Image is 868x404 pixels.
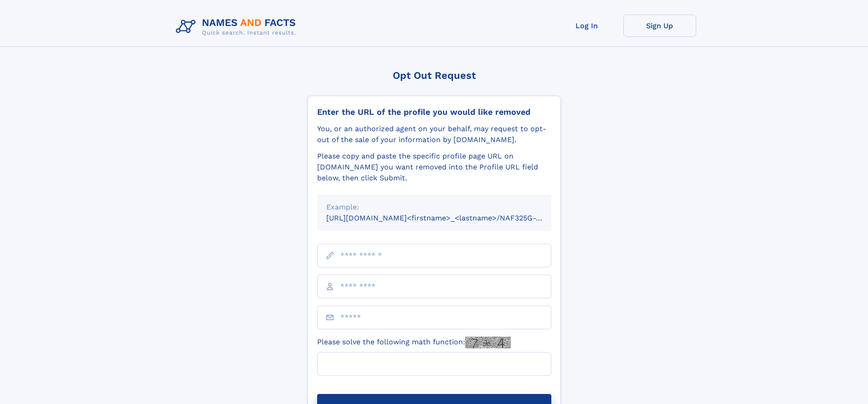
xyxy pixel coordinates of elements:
[550,15,623,37] a: Log In
[623,15,696,37] a: Sign Up
[317,123,551,145] div: You, or an authorized agent on your behalf, may request to opt-out of the sale of your informatio...
[326,202,542,213] div: Example:
[317,151,551,184] div: Please copy and paste the specific profile page URL on [DOMAIN_NAME] you want removed into the Pr...
[317,337,511,348] label: Please solve the following math function:
[172,15,303,39] img: Logo Names and Facts
[326,214,569,222] small: [URL][DOMAIN_NAME]<firstname>_<lastname>/NAF325G-xxxxxxxx
[317,107,551,117] div: Enter the URL of the profile you would like removed
[308,70,561,81] div: Opt Out Request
